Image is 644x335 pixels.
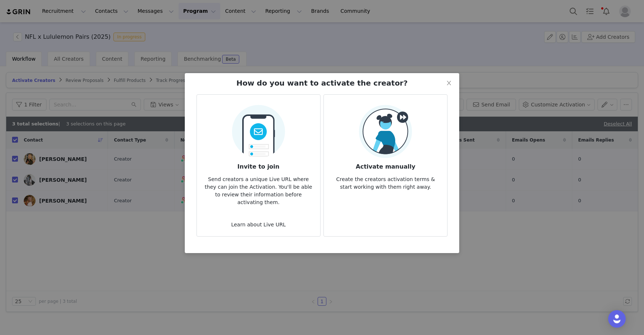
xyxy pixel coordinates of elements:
[236,78,408,89] h2: How do you want to activate the creator?
[203,171,314,206] p: Send creators a unique Live URL where they can join the Activation. You'll be able to review thei...
[330,171,441,191] p: Create the creators activation terms & start working with them right away.
[439,73,459,94] button: Close
[231,222,286,227] a: Learn about Live URL
[446,80,452,86] i: icon: close
[330,158,441,171] h3: Activate manually
[608,310,626,328] div: Open Intercom Messenger
[203,158,314,171] h3: Invite to join
[232,101,285,158] img: Send Email
[359,105,412,158] img: Manual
